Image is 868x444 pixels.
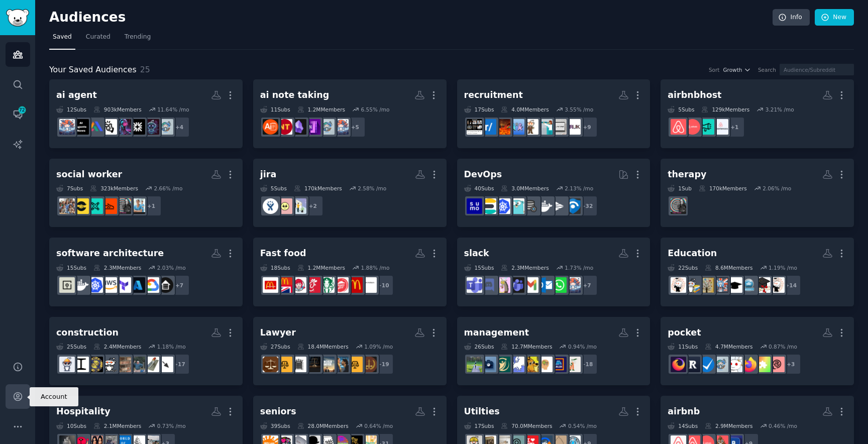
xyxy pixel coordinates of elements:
div: Lawyer [260,326,296,339]
img: elasticsearch [481,198,496,214]
div: airbnbhost [668,89,721,101]
img: Outlook [537,277,553,293]
div: 0.54 % /mo [568,422,597,429]
img: GummySearch logo [6,9,29,27]
div: 2.66 % /mo [154,185,182,192]
div: 1.2M Members [297,264,345,271]
div: 3.21 % /mo [766,106,794,113]
img: AzureSentinel [565,198,581,214]
div: + 2 [302,195,323,216]
div: Utilties [464,405,500,418]
div: 8.6M Members [705,264,752,271]
div: 5 Sub s [260,185,287,192]
img: ChickFilAforSoCal [361,277,377,293]
img: Terraform [116,277,131,293]
div: therapy [668,168,706,181]
a: ai note taking11Subs1.2MMembers6.55% /mo+5AI_AgentsProductivityGeeksOneNoteObsidianMDNoteTakingAi... [253,79,447,148]
img: Aldi_employees [551,357,567,372]
img: PhdProductivity [769,357,785,372]
div: Fast food [260,247,306,260]
div: + 14 [780,275,801,296]
img: OneNote [305,119,320,135]
img: AI_Agents [565,277,581,293]
img: MozillaFirefox [741,357,756,372]
div: + 19 [373,354,394,375]
img: Concrete [130,357,145,372]
img: pizzahutemployees [333,277,349,293]
div: 40 Sub s [464,185,494,192]
img: FamilyLaw [263,357,278,372]
img: dataengineering [523,198,538,214]
img: Professors [685,277,700,293]
img: StarbucksGW [319,277,335,293]
img: golang [509,198,524,214]
img: therapists [671,198,686,214]
div: + 32 [577,195,598,216]
img: ConstructionMNGT [59,357,75,372]
div: 0.64 % /mo [364,422,393,429]
a: Info [773,9,810,26]
img: therapists [116,198,131,214]
div: + 10 [373,275,394,296]
div: 17 Sub s [464,422,494,429]
img: AusLegal [277,357,292,372]
div: DevOps [464,168,502,181]
div: software architecture [56,247,164,260]
img: UniUK [727,277,742,293]
img: NoteTaking [277,119,292,135]
img: RecruitmentAgencies [481,119,496,135]
div: 1.73 % /mo [565,264,593,271]
img: Airbnb_experienceHost [713,119,728,135]
div: + 3 [780,354,801,375]
a: slack15Subs2.3MMembers1.73% /mo+7AI_AgentswhatsappOutlookGMailMicrosoftTeamsEDUDiscordDiscordRPMi... [457,238,650,306]
div: ai note taking [260,89,330,101]
div: Hospitality [56,405,111,418]
div: construction [56,326,119,339]
img: docker [73,277,89,293]
div: 0.94 % /mo [568,343,597,350]
div: 12 Sub s [56,106,86,113]
img: Discord [495,277,510,293]
div: 1.09 % /mo [364,343,393,350]
img: ChickFilAWorkers [305,277,320,293]
div: 18.4M Members [297,343,349,350]
div: + 17 [169,354,190,375]
div: + 4 [169,117,190,138]
img: scrum [291,198,306,214]
img: AZURE [130,277,145,293]
img: nuclear [87,357,103,372]
div: 39 Sub s [260,422,290,429]
div: Education [668,247,717,260]
img: McDonaldsUK [277,277,292,293]
span: 72 [18,106,27,114]
img: kubernetes [495,198,510,214]
div: 12.7M Members [501,343,552,350]
img: Leadership [495,357,510,372]
img: JiraiKei [277,198,292,214]
img: TeachingUK [713,277,728,293]
div: airbnb [668,405,700,418]
img: GMail [523,277,538,293]
div: 129k Members [701,106,749,113]
span: Growth [723,66,742,73]
div: + 1 [141,195,162,216]
div: 15 Sub s [464,264,494,271]
div: 170k Members [294,185,342,192]
img: sumologic [467,198,482,214]
a: DevOps40Subs3.0MMembers2.13% /mo+32AzureSentinelcribldockerdataengineeringgolangkuberneteselastic... [457,159,650,228]
img: airbnb_hosts [671,119,686,135]
div: + 7 [577,275,598,296]
img: hospitalsocialwork [101,198,117,214]
a: 72 [6,102,30,127]
a: Saved [49,29,75,50]
img: chrome_extensions [755,357,771,372]
img: docker [537,198,553,214]
h2: Audiences [49,10,773,26]
img: googlecloud [144,277,159,293]
img: McDonalds [263,277,278,293]
span: 25 [140,65,150,74]
div: management [464,326,529,339]
div: 28.0M Members [297,422,349,429]
div: social worker [56,168,122,181]
img: recruiter [537,119,553,135]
